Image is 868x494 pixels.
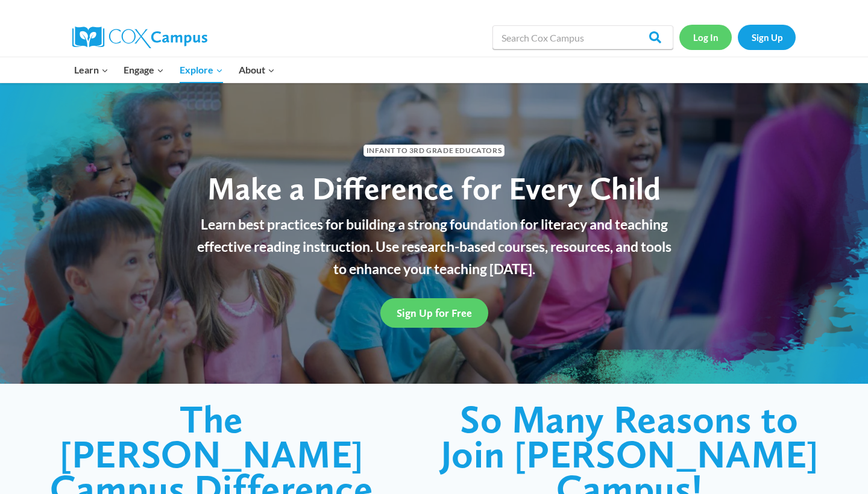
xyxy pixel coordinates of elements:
span: Infant to 3rd Grade Educators [363,145,505,156]
nav: Primary Navigation [66,57,282,83]
img: Cox Campus [72,27,207,48]
button: Child menu of Learn [66,57,116,83]
a: Log In [679,25,732,49]
a: Sign Up [738,25,796,49]
nav: Secondary Navigation [679,25,796,49]
a: Sign Up for Free [380,298,488,328]
span: Make a Difference for Every Child [207,169,661,207]
span: Sign Up for Free [397,307,472,319]
button: Child menu of About [231,57,283,83]
p: Learn best practices for building a strong foundation for literacy and teaching effective reading... [190,213,678,280]
button: Child menu of Engage [116,57,172,83]
input: Search Cox Campus [492,25,673,49]
button: Child menu of Explore [172,57,231,83]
